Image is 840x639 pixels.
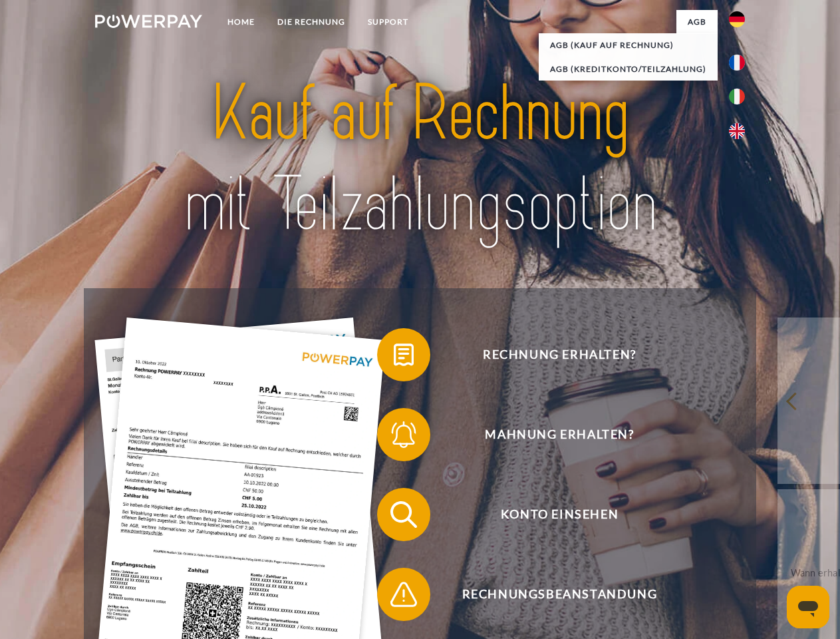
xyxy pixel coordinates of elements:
[377,328,723,381] button: Rechnung erhalten?
[387,418,420,451] img: qb_bell.svg
[396,328,722,381] span: Rechnung erhalten?
[396,488,722,541] span: Konto einsehen
[396,568,722,621] span: Rechnungsbeanstandung
[387,578,420,611] img: qb_warning.svg
[396,408,722,461] span: Mahnung erhalten?
[539,57,718,81] a: AGB (Kreditkonto/Teilzahlung)
[216,10,266,34] a: Home
[95,15,202,28] img: logo-powerpay-white.svg
[127,64,713,255] img: title-powerpay_de.svg
[729,55,745,71] img: fr
[387,498,420,531] img: qb_search.svg
[387,338,420,371] img: qb_bill.svg
[377,568,723,621] button: Rechnungsbeanstandung
[356,10,420,34] a: SUPPORT
[266,10,356,34] a: DIE RECHNUNG
[729,123,745,139] img: en
[787,586,829,628] iframe: Schaltfläche zum Öffnen des Messaging-Fensters
[729,89,745,105] img: it
[729,11,745,27] img: de
[676,10,718,34] a: agb
[539,33,718,57] a: AGB (Kauf auf Rechnung)
[377,408,723,461] button: Mahnung erhalten?
[377,488,723,541] button: Konto einsehen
